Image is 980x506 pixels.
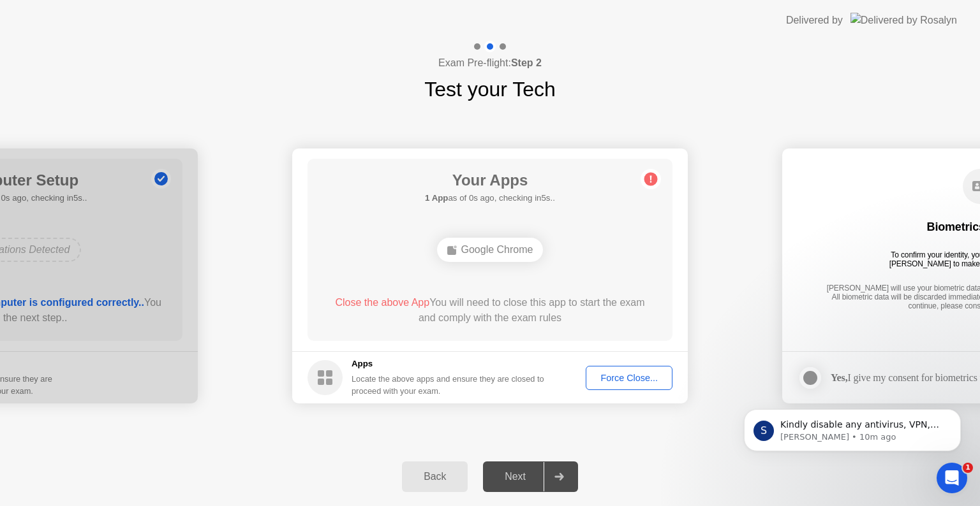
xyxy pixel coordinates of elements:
div: You will need to close this app to start the exam and comply with the exam rules [326,295,655,326]
iframe: Intercom notifications message [725,382,980,472]
h1: Test your Tech [424,74,556,105]
button: Next [483,461,578,492]
div: Google Chrome [437,238,544,262]
div: Delivered by [786,13,843,28]
div: Back [406,471,464,482]
h4: Exam Pre-flight: [438,55,542,71]
div: Next [487,471,544,482]
strong: Yes, [831,372,847,383]
h5: as of 0s ago, checking in5s.. [425,192,555,205]
button: Force Close... [586,366,672,390]
span: Close the above App [335,297,429,308]
h1: Your Apps [425,169,555,192]
iframe: Intercom live chat [937,463,967,493]
span: 1 [963,463,973,473]
div: Force Close... [590,373,668,383]
b: 1 App [425,193,448,203]
div: Locate the above apps and ensure they are closed to proceed with your exam. [352,373,545,397]
button: Back [402,461,468,492]
img: Delivered by Rosalyn [850,13,957,27]
h5: Apps [352,358,545,370]
b: Step 2 [511,57,542,68]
